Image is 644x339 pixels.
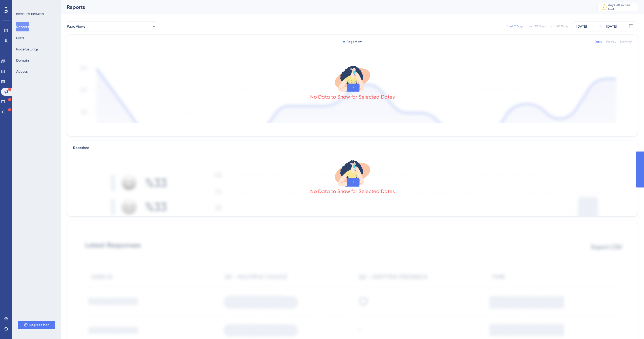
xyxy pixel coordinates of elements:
[606,40,616,44] div: Weekly
[29,323,49,327] span: Upgrade Plan
[528,24,546,28] div: Last 30 Days
[16,22,29,31] button: Reports
[310,188,395,195] div: No Data to Show for Selected Dates
[343,40,362,44] div: Page View
[620,40,632,44] div: Monthly
[16,12,44,16] div: PRODUCT UPDATES
[550,24,568,28] div: Last 90 Days
[67,4,585,11] div: Reports
[603,5,605,9] div: 9
[507,24,524,28] div: Last 7 Days
[595,40,602,44] div: Daily
[16,33,24,43] button: Posts
[310,93,395,100] div: No Data to Show for Selected Dates
[16,67,28,76] button: Access
[18,321,55,329] button: Upgrade Plan
[576,23,587,29] div: [DATE]
[606,23,617,29] div: [DATE]
[608,3,636,11] div: days left in free trial
[623,319,638,334] iframe: UserGuiding AI Assistant Launcher
[16,45,38,54] button: Page Settings
[67,23,85,29] span: Page Views
[73,145,632,151] div: Reactions
[67,21,156,31] button: Page Views
[16,56,29,65] button: Domain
